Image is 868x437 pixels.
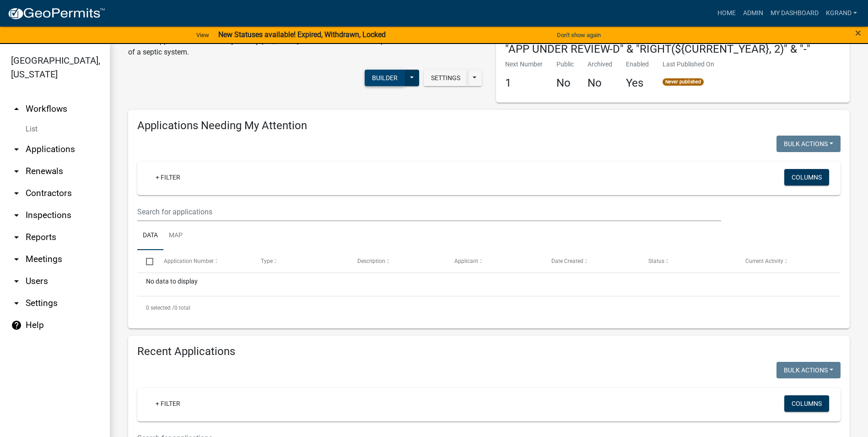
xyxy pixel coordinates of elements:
[11,232,22,243] i: arrow_drop_down
[714,5,739,22] a: Home
[11,166,22,177] i: arrow_drop_down
[454,258,478,264] span: Applicant
[551,258,583,264] span: Date Created
[737,250,834,272] datatable-header-cell: Current Activity
[137,345,841,358] h4: Recent Applications
[11,144,22,155] i: arrow_drop_down
[148,395,188,412] a: + Filter
[588,76,612,90] h4: No
[822,5,861,22] a: KGRAND
[855,27,861,39] span: ×
[556,76,574,90] h4: No
[588,60,612,69] p: Archived
[626,60,649,69] p: Enabled
[155,250,252,272] datatable-header-cell: Application Number
[11,320,22,331] i: help
[424,70,468,86] button: Settings
[776,136,841,152] button: Bulk Actions
[164,258,214,264] span: Application Number
[11,276,22,287] i: arrow_drop_down
[11,298,22,309] i: arrow_drop_down
[11,210,22,221] i: arrow_drop_down
[218,30,386,39] strong: New Statuses available! Expired, Withdrawn, Locked
[137,296,841,319] div: 0 total
[261,258,273,264] span: Type
[648,258,664,264] span: Status
[128,36,482,58] p: Use this application to alert Story County [US_STATE] Environmental Health Department of the aban...
[767,5,822,22] a: My Dashboard
[137,273,841,296] div: No data to display
[739,5,767,22] a: Admin
[11,254,22,265] i: arrow_drop_down
[745,258,783,264] span: Current Activity
[640,250,737,272] datatable-header-cell: Status
[553,27,604,43] button: Don't show again
[146,305,174,311] span: 0 selected /
[137,250,155,272] datatable-header-cell: Select
[543,250,640,272] datatable-header-cell: Date Created
[137,202,721,221] input: Search for applications
[784,169,829,186] button: Columns
[193,27,213,43] a: View
[505,60,543,69] p: Next Number
[137,119,841,132] h4: Applications Needing My Attention
[446,250,543,272] datatable-header-cell: Applicant
[663,60,714,69] p: Last Published On
[784,395,829,412] button: Columns
[855,27,861,38] button: Close
[137,221,163,251] a: Data
[252,250,349,272] datatable-header-cell: Type
[505,76,543,90] h4: 1
[11,104,22,115] i: arrow_drop_up
[776,362,841,378] button: Bulk Actions
[148,169,188,186] a: + Filter
[365,70,405,86] button: Builder
[556,60,574,69] p: Public
[11,188,22,199] i: arrow_drop_down
[626,76,649,90] h4: Yes
[505,43,810,56] h4: "APP UNDER REVIEW-D" & "RIGHT(${CURRENT_YEAR}, 2)" & "-"
[349,250,446,272] datatable-header-cell: Description
[163,221,188,251] a: Map
[663,78,704,86] span: Never published
[357,258,385,264] span: Description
